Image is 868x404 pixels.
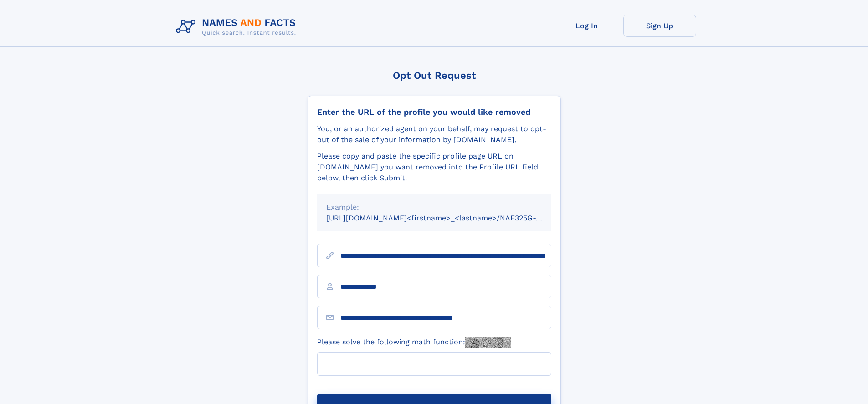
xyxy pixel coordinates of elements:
[308,70,561,81] div: Opt Out Request
[317,337,511,348] label: Please solve the following math function:
[317,107,551,117] div: Enter the URL of the profile you would like removed
[317,151,551,184] div: Please copy and paste the specific profile page URL on [DOMAIN_NAME] you want removed into the Pr...
[326,202,542,213] div: Example:
[326,214,569,222] small: [URL][DOMAIN_NAME]<firstname>_<lastname>/NAF325G-xxxxxxxx
[172,15,303,39] img: Logo Names and Facts
[623,15,696,37] a: Sign Up
[317,123,551,145] div: You, or an authorized agent on your behalf, may request to opt-out of the sale of your informatio...
[550,15,623,37] a: Log In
